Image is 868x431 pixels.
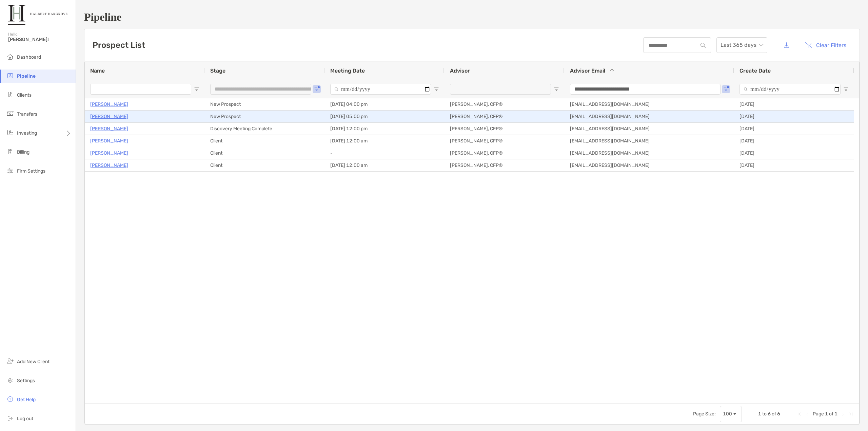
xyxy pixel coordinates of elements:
span: 1 [834,411,837,417]
span: Dashboard [17,54,41,60]
button: Open Filter Menu [434,86,439,92]
div: Page Size: [693,411,716,417]
div: New Prospect [205,111,325,122]
button: Open Filter Menu [554,86,559,92]
span: Pipeline [17,73,36,79]
h1: Pipeline [84,11,860,23]
span: Add New Client [17,359,50,365]
div: Last Page [848,411,854,417]
div: [EMAIL_ADDRESS][DOMAIN_NAME] [565,135,734,147]
div: [EMAIL_ADDRESS][DOMAIN_NAME] [565,159,734,171]
div: Page Size [720,406,742,422]
div: Previous Page [805,411,810,417]
span: Page [813,411,824,417]
span: Settings [17,378,35,384]
button: Clear Filters [800,38,851,53]
span: Investing [17,130,37,136]
img: billing icon [6,148,14,156]
div: [DATE] 12:00 pm [325,123,445,135]
div: New Prospect [205,98,325,110]
span: Transfers [17,111,37,117]
div: [DATE] 12:00 am [325,135,445,147]
span: 6 [777,411,780,417]
span: Stage [210,67,225,74]
input: Name Filter Input [90,84,191,95]
img: settings icon [6,376,14,384]
div: 100 [723,411,732,417]
span: 1 [825,411,828,417]
span: Advisor [450,67,470,74]
a: [PERSON_NAME] [90,124,128,133]
img: pipeline icon [6,72,14,80]
h3: Prospect List [93,40,145,50]
div: [PERSON_NAME], CFP® [445,123,565,135]
div: [EMAIL_ADDRESS][DOMAIN_NAME] [565,123,734,135]
a: [PERSON_NAME] [90,112,128,121]
div: [PERSON_NAME], CFP® [445,135,565,147]
button: Open Filter Menu [194,86,199,92]
img: Zoe Logo [8,3,67,27]
img: add_new_client icon [6,357,14,365]
button: Open Filter Menu [723,86,729,92]
div: Client [205,135,325,147]
div: First Page [796,411,802,417]
div: [EMAIL_ADDRESS][DOMAIN_NAME] [565,111,734,122]
div: [DATE] [734,135,854,147]
span: Meeting Date [330,67,365,74]
span: Firm Settings [17,168,45,174]
span: 1 [758,411,761,417]
div: Discovery Meeting Complete [205,123,325,135]
span: Get Help [17,397,36,403]
div: [PERSON_NAME], CFP® [445,159,565,171]
div: [DATE] [734,111,854,122]
div: Client [205,147,325,159]
input: Advisor Email Filter Input [570,84,721,95]
span: [PERSON_NAME]! [8,37,72,42]
div: [DATE] 05:00 pm [325,111,445,122]
div: [DATE] 12:00 am [325,159,445,171]
div: [DATE] [734,123,854,135]
div: Next Page [840,411,846,417]
span: Advisor Email [570,67,605,74]
span: Clients [17,92,32,98]
img: transfers icon [6,110,14,118]
span: 6 [768,411,771,417]
img: input icon [701,43,706,48]
span: of [772,411,776,417]
img: get-help icon [6,395,14,403]
img: firm-settings icon [6,166,14,175]
div: [PERSON_NAME], CFP® [445,98,565,110]
span: to [762,411,767,417]
input: Create Date Filter Input [739,84,841,95]
a: [PERSON_NAME] [90,149,128,157]
div: [DATE] [734,159,854,171]
span: Name [90,67,105,74]
img: clients icon [6,91,14,99]
div: Client [205,159,325,171]
div: [PERSON_NAME], CFP® [445,111,565,122]
img: dashboard icon [6,53,14,61]
button: Open Filter Menu [314,86,319,92]
span: Create Date [739,67,771,74]
div: [EMAIL_ADDRESS][DOMAIN_NAME] [565,147,734,159]
img: logout icon [6,414,14,422]
img: investing icon [6,129,14,137]
a: [PERSON_NAME] [90,137,128,145]
span: Last 365 days [721,38,763,53]
a: [PERSON_NAME] [90,161,128,170]
div: [PERSON_NAME], CFP® [445,147,565,159]
input: Meeting Date Filter Input [330,84,431,95]
a: [PERSON_NAME] [90,100,128,109]
button: Open Filter Menu [843,86,849,92]
div: [EMAIL_ADDRESS][DOMAIN_NAME] [565,98,734,110]
span: Log out [17,416,33,422]
span: Billing [17,149,29,155]
div: - [325,147,445,159]
div: [DATE] 04:00 pm [325,98,445,110]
